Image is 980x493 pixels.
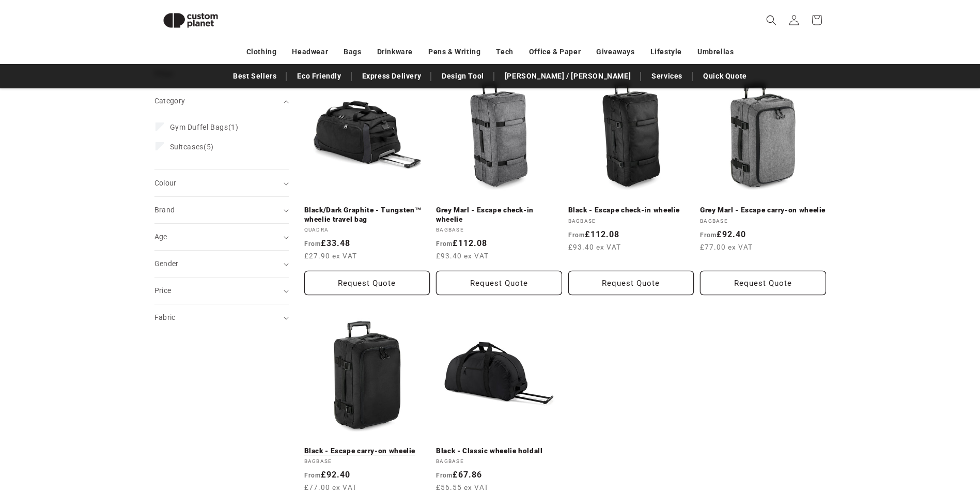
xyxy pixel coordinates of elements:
span: Gym Duffel Bags [170,123,228,131]
a: Lifestyle [650,43,682,61]
button: Request Quote [436,271,562,295]
summary: Search [760,9,783,32]
button: Request Quote [700,271,826,295]
a: Services [646,67,688,85]
span: Brand [154,206,175,214]
span: Age [154,233,167,241]
button: Request Quote [568,271,694,295]
a: Giveaways [596,43,634,61]
span: Suitcases [170,143,204,151]
summary: Price [154,278,289,304]
a: Pens & Writing [428,43,480,61]
a: Office & Paper [529,43,581,61]
a: Black/Dark Graphite - Tungsten™ wheelie travel bag [304,206,430,224]
summary: Brand (0 selected) [154,197,289,223]
summary: Gender (0 selected) [154,251,289,277]
summary: Age (0 selected) [154,224,289,250]
summary: Colour (0 selected) [154,170,289,196]
a: Bags [344,43,361,61]
span: Fabric [154,313,176,321]
a: Clothing [246,43,277,61]
a: Grey Marl - Escape carry-on wheelie [700,206,826,215]
span: Category [154,97,185,105]
img: Custom Planet [154,4,227,37]
a: Umbrellas [697,43,734,61]
a: Tech [496,43,513,61]
a: Eco Friendly [292,67,346,85]
a: Best Sellers [228,67,282,85]
a: Black - Escape carry-on wheelie [304,446,430,456]
iframe: Chat Widget [928,443,980,493]
a: Headwear [292,43,328,61]
a: Quick Quote [698,67,752,85]
span: Colour [154,179,177,187]
summary: Fabric (0 selected) [154,304,289,331]
a: Black - Escape check-in wheelie [568,206,694,215]
a: Express Delivery [357,67,427,85]
span: Price [154,286,172,295]
span: (1) [170,122,239,132]
span: Gender [154,259,179,268]
span: (5) [170,142,214,151]
a: [PERSON_NAME] / [PERSON_NAME] [500,67,636,85]
button: Request Quote [304,271,430,295]
summary: Category (0 selected) [154,88,289,114]
a: Black - Classic wheelie holdall [436,446,562,456]
a: Drinkware [377,43,413,61]
a: Grey Marl - Escape check-in wheelie [436,206,562,224]
a: Design Tool [437,67,489,85]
